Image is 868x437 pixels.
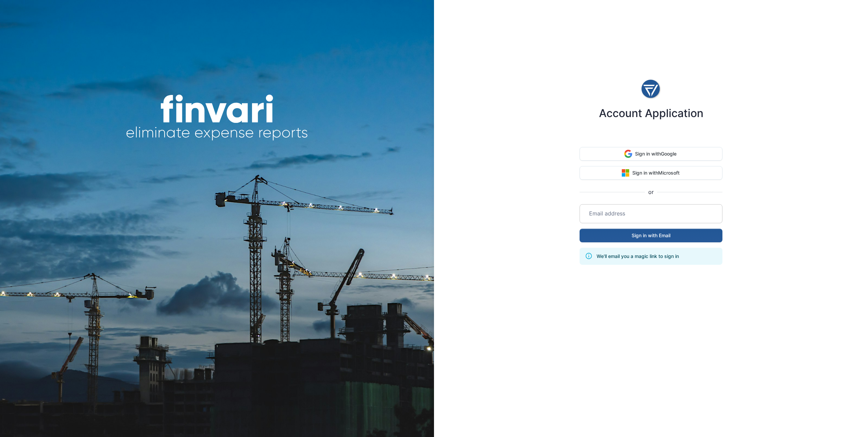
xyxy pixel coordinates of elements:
[580,147,722,161] button: Sign in withGoogle
[580,229,722,242] button: Sign in with Email
[645,188,657,196] span: or
[599,107,703,120] h4: Account Application
[126,95,308,141] img: finvari headline
[580,166,722,180] button: Sign in withMicrosoft
[597,250,679,263] div: We'll email you a magic link to sign in
[641,77,661,101] img: logo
